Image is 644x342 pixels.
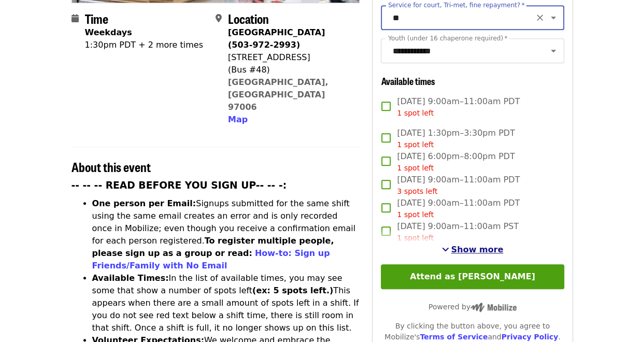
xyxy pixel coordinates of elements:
[92,198,196,208] strong: One person per Email:
[228,77,328,112] a: [GEOGRAPHIC_DATA], [GEOGRAPHIC_DATA] 97006
[71,180,287,191] strong: -- -- -- READ BEFORE YOU SIGN UP-- -- -:
[546,10,561,25] button: Open
[546,44,561,58] button: Open
[397,140,434,149] span: 1 spot left
[228,27,325,50] strong: [GEOGRAPHIC_DATA] (503-972-2993)
[397,95,520,119] span: [DATE] 9:00am–11:00am PDT
[397,109,434,117] span: 1 spot left
[85,9,108,27] span: Time
[397,164,434,172] span: 1 spot left
[71,158,151,176] span: About this event
[228,113,248,126] button: Map
[85,39,203,51] div: 1:30pm PDT + 2 more times
[228,115,248,124] span: Map
[92,272,360,334] li: In the list of available times, you may see some that show a number of spots left This appears wh...
[501,333,558,341] a: Privacy Policy
[397,234,434,242] span: 1 spot left
[381,74,435,88] span: Available times
[228,9,269,27] span: Location
[85,27,132,37] strong: Weekdays
[397,150,514,174] span: [DATE] 6:00pm–8:00pm PDT
[381,264,564,289] button: Attend as [PERSON_NAME]
[71,13,79,23] i: calendar icon
[388,35,507,41] label: Youth (under 16 chaperone required)
[397,187,437,195] span: 3 spots left
[397,210,434,219] span: 1 spot left
[397,197,520,220] span: [DATE] 9:00am–11:00am PDT
[397,127,514,150] span: [DATE] 1:30pm–3:30pm PDT
[252,286,333,295] strong: (ex: 5 spots left.)
[442,244,504,256] button: See more timeslots
[420,333,488,341] a: Terms of Service
[92,236,334,258] strong: To register multiple people, please sign up as a group or read:
[92,248,330,270] a: How-to: Sign up Friends/Family with No Email
[92,273,169,283] strong: Available Times:
[216,13,222,23] i: map-marker-alt icon
[228,64,351,76] div: (Bus #48)
[451,245,504,254] span: Show more
[228,51,351,64] div: [STREET_ADDRESS]
[92,197,360,272] li: Signups submitted for the same shift using the same email creates an error and is only recorded o...
[388,2,525,8] label: Service for court, Tri-met, fine repayment?
[533,10,547,25] button: Clear
[397,174,520,197] span: [DATE] 9:00am–11:00am PDT
[470,303,517,312] img: Powered by Mobilize
[428,303,517,311] span: Powered by
[397,220,519,244] span: [DATE] 9:00am–11:00am PST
